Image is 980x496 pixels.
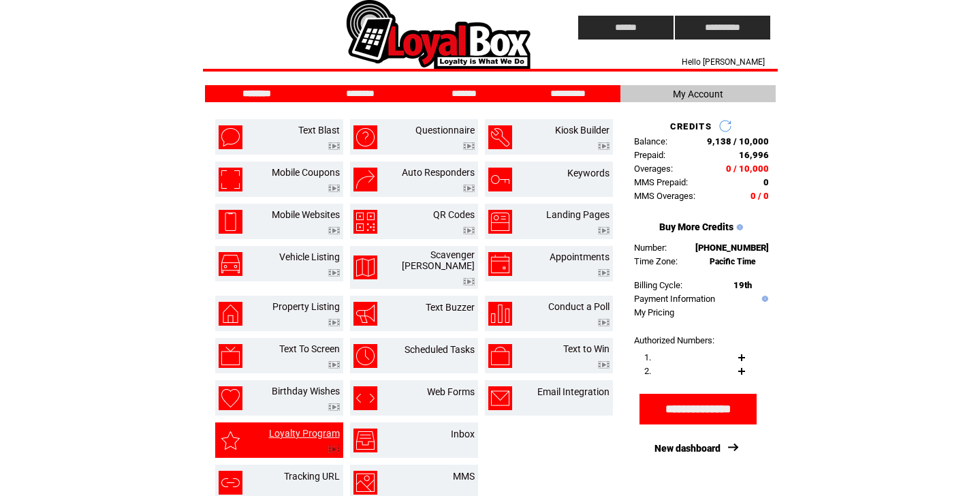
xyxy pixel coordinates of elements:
[279,251,340,262] a: Vehicle Listing
[451,429,475,439] a: Inbox
[710,257,756,266] span: Pacific Time
[634,164,673,174] span: Overages:
[546,209,610,220] a: Landing Pages
[634,191,695,201] span: MMS Overages:
[550,251,610,262] a: Appointments
[328,446,340,453] img: video.png
[353,302,377,326] img: text-buzzer.png
[269,428,340,439] a: Loyalty Program
[427,386,475,397] a: Web Forms
[328,403,340,411] img: video.png
[634,307,674,317] a: My Pricing
[272,209,340,220] a: Mobile Websites
[353,125,377,149] img: questionnaire.png
[598,227,610,234] img: video.png
[488,302,512,326] img: conduct-a-poll.png
[548,301,610,312] a: Conduct a Poll
[353,210,377,234] img: qr-codes.png
[463,142,475,150] img: video.png
[219,386,242,410] img: birthday-wishes.png
[634,294,715,304] a: Payment Information
[353,344,377,368] img: scheduled-tasks.png
[567,168,610,179] a: Keywords
[598,269,610,277] img: video.png
[463,185,475,192] img: video.png
[659,221,733,232] a: Buy More Credits
[634,177,688,187] span: MMS Prepaid:
[488,344,512,368] img: text-to-win.png
[463,278,475,285] img: video.png
[654,443,721,454] a: New dashboard
[328,227,340,234] img: video.png
[402,167,475,178] a: Auto Responders
[488,210,512,234] img: landing-pages.png
[634,136,667,146] span: Balance:
[219,302,242,326] img: property-listing.png
[488,168,512,191] img: keywords.png
[537,386,610,397] a: Email Integration
[488,252,512,276] img: appointments.png
[598,361,610,369] img: video.png
[402,249,475,271] a: Scavenger [PERSON_NAME]
[426,302,475,313] a: Text Buzzer
[219,344,242,368] img: text-to-screen.png
[634,280,682,290] span: Billing Cycle:
[219,471,242,495] img: tracking-url.png
[284,471,340,482] a: Tracking URL
[219,125,242,149] img: text-blast.png
[488,125,512,149] img: kiosk-builder.png
[353,255,377,279] img: scavenger-hunt.png
[488,386,512,410] img: email-integration.png
[405,344,475,355] a: Scheduled Tasks
[272,301,340,312] a: Property Listing
[219,252,242,276] img: vehicle-listing.png
[634,243,667,253] span: Number:
[453,471,475,482] a: MMS
[219,210,242,234] img: mobile-websites.png
[563,343,610,354] a: Text to Win
[733,280,752,290] span: 19th
[739,150,769,160] span: 16,996
[759,296,768,302] img: help.gif
[763,177,769,187] span: 0
[353,429,377,452] img: inbox.png
[328,185,340,192] img: video.png
[682,57,765,67] span: Hello [PERSON_NAME]
[433,209,475,220] a: QR Codes
[279,343,340,354] a: Text To Screen
[298,125,340,136] a: Text Blast
[555,125,610,136] a: Kiosk Builder
[750,191,769,201] span: 0 / 0
[707,136,769,146] span: 9,138 / 10,000
[219,168,242,191] img: mobile-coupons.png
[328,361,340,369] img: video.png
[463,227,475,234] img: video.png
[353,471,377,495] img: mms.png
[598,142,610,150] img: video.png
[353,168,377,191] img: auto-responders.png
[415,125,475,136] a: Questionnaire
[644,352,651,362] span: 1.
[219,429,242,452] img: loyalty-program.png
[598,319,610,326] img: video.png
[634,150,665,160] span: Prepaid:
[328,269,340,277] img: video.png
[733,224,743,230] img: help.gif
[272,386,340,397] a: Birthday Wishes
[670,121,712,131] span: CREDITS
[634,335,714,345] span: Authorized Numbers:
[726,164,769,174] span: 0 / 10,000
[695,243,769,253] span: [PHONE_NUMBER]
[673,89,723,99] span: My Account
[634,256,678,266] span: Time Zone:
[353,386,377,410] img: web-forms.png
[272,167,340,178] a: Mobile Coupons
[328,142,340,150] img: video.png
[328,319,340,326] img: video.png
[644,366,651,376] span: 2.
